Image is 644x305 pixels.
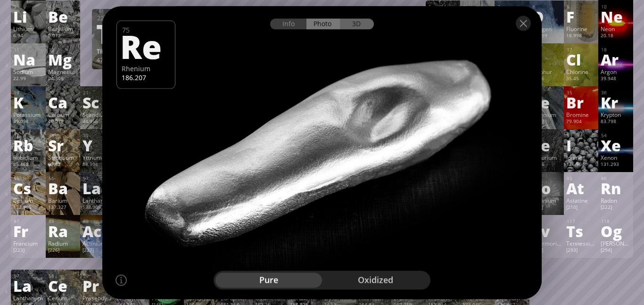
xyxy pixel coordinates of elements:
[97,14,139,22] div: 22
[14,132,43,139] div: 37
[601,68,630,75] div: Argon
[532,175,561,181] div: 84
[48,278,78,293] div: Ce
[49,218,78,224] div: 88
[532,197,561,204] div: Polonium
[13,138,43,153] div: Rb
[532,154,561,161] div: Tellurium
[601,4,630,10] div: 10
[48,197,78,204] div: Barium
[532,204,561,212] div: [209]
[48,154,78,161] div: Strontium
[83,111,112,118] div: Scandium
[601,204,630,212] div: [222]
[13,52,43,67] div: Na
[532,239,561,247] div: Livermorium
[566,223,596,239] div: Ts
[566,52,596,67] div: Cl
[322,272,429,288] div: oxidized
[567,90,596,96] div: 35
[566,111,596,118] div: Bromine
[14,47,43,53] div: 11
[532,52,561,67] div: S
[13,294,43,302] div: Lanthanum
[83,294,112,302] div: Praseodymium
[48,239,78,247] div: Radium
[13,197,43,204] div: Cesium
[13,68,43,75] div: Sodium
[566,154,596,161] div: Iodine
[532,75,561,83] div: 32.06
[532,161,561,169] div: 127.6
[566,9,596,24] div: F
[566,239,596,247] div: Tennessine
[497,4,527,10] div: 7
[48,33,78,40] div: 9.012
[83,154,112,161] div: Yttrium
[49,47,78,53] div: 12
[48,247,78,255] div: [226]
[83,90,112,96] div: 21
[567,218,596,224] div: 117
[566,197,596,204] div: Astatine
[532,223,561,239] div: Lv
[49,273,78,279] div: 58
[48,75,78,83] div: 24.305
[14,90,43,96] div: 19
[83,181,112,196] div: La
[532,4,561,10] div: 8
[83,204,112,212] div: 138.905
[532,111,561,118] div: Selenium
[566,181,596,196] div: At
[48,181,78,196] div: Ba
[601,181,630,196] div: Rn
[13,223,43,239] div: Fr
[13,181,43,196] div: Cs
[532,118,561,126] div: 78.971
[83,239,112,247] div: Actinium
[83,138,112,153] div: Y
[567,4,596,10] div: 9
[601,75,630,83] div: 39.948
[83,273,112,279] div: 59
[566,247,596,255] div: [293]
[601,52,630,67] div: Ar
[601,95,630,110] div: Kr
[83,175,112,181] div: 57
[532,95,561,110] div: Se
[48,25,78,33] div: Beryllium
[270,18,306,29] div: Info
[13,154,43,161] div: Rubidium
[532,181,561,196] div: Po
[13,278,43,293] div: La
[601,132,630,139] div: 54
[13,161,43,169] div: 85.468
[532,47,561,53] div: 16
[49,4,78,10] div: 4
[122,73,170,82] div: 186.207
[532,138,561,153] div: Te
[48,294,78,302] div: Cerium
[83,132,112,139] div: 39
[83,278,112,293] div: Pr
[601,239,630,247] div: [PERSON_NAME]
[566,161,596,169] div: 126.904
[49,132,78,139] div: 38
[13,247,43,255] div: [223]
[48,68,78,75] div: Magnesium
[14,175,43,181] div: 55
[83,197,112,204] div: Lanthanum
[48,111,78,118] div: Calcium
[49,90,78,96] div: 20
[566,95,596,110] div: Br
[601,118,630,126] div: 83.798
[532,90,561,96] div: 34
[13,95,43,110] div: K
[14,218,43,224] div: 87
[13,118,43,126] div: 39.098
[601,223,630,239] div: Og
[83,118,112,126] div: 44.956
[48,161,78,169] div: 87.62
[566,204,596,212] div: [210]
[601,247,630,255] div: [294]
